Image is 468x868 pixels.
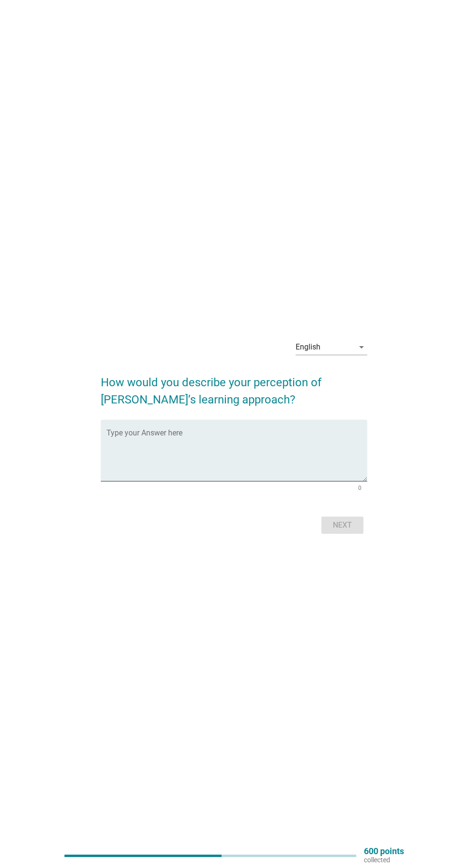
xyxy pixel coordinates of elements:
div: English [296,343,320,351]
textarea: Type your Answer here [106,431,367,481]
p: 600 points [364,847,404,856]
div: 0 [358,485,362,491]
i: arrow_drop_down [356,341,367,353]
h2: How would you describe your perception of [PERSON_NAME]’s learning approach? [101,364,367,408]
p: collected [364,856,404,864]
